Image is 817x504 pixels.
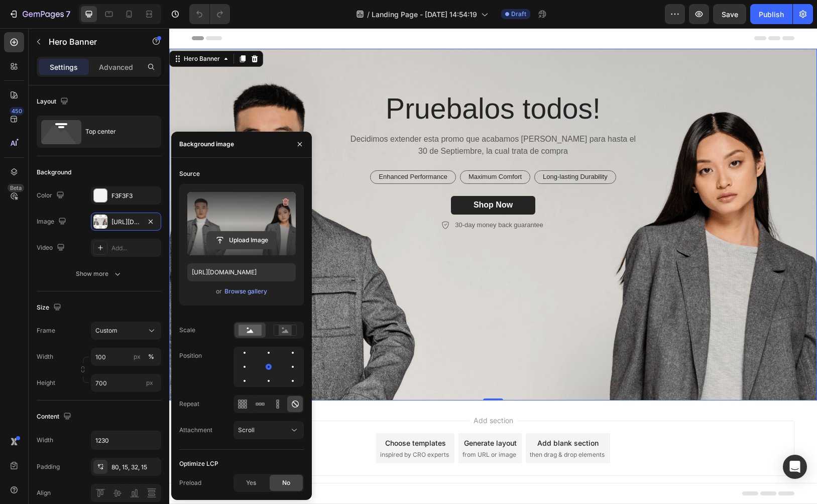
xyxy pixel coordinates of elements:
div: Beta [8,184,24,192]
button: Custom [91,322,161,340]
p: Settings [50,62,78,72]
div: Attachment [179,426,212,435]
div: Padding [37,462,60,471]
div: Layout [37,95,70,109]
button: Shop Now [282,168,366,186]
div: Shop Now [304,172,343,182]
button: Save [713,4,746,24]
span: / [367,9,370,20]
div: Width [37,436,53,445]
div: Background [37,168,71,177]
div: Open Intercom Messenger [783,455,807,479]
iframe: Design area [169,28,817,504]
div: Top center [85,120,147,143]
input: https://example.com/image.jpg [187,263,296,281]
button: 7 [4,4,75,24]
div: F3F3F3 [111,191,159,200]
span: Landing Page - [DATE] 14:54:19 [372,9,477,20]
div: Image [37,215,68,229]
span: from URL or image [293,422,347,431]
p: Maximum Comfort [299,145,353,153]
div: 450 [10,107,24,115]
div: Video [37,241,67,255]
p: Enhanced Performance [209,145,278,153]
div: Optimize LCP [179,459,218,468]
button: px [145,351,157,363]
div: px [134,352,141,361]
button: % [131,351,143,363]
div: Browse gallery [224,287,267,296]
div: Scale [179,326,195,335]
span: Save [722,10,738,19]
button: Show more [37,265,161,283]
button: Browse gallery [224,286,268,296]
span: Draft [511,10,526,19]
span: px [146,379,153,386]
button: Scroll [234,421,304,439]
input: Auto [91,431,161,449]
label: Frame [37,326,55,335]
span: Yes [246,478,256,487]
div: Show more [76,269,123,279]
div: Preload [179,478,201,487]
div: % [148,352,154,361]
span: then drag & drop elements [361,422,435,431]
span: Scroll [238,426,255,434]
div: Hero Banner [13,26,53,35]
div: Add blank section [368,410,429,420]
p: Decidimos extender esta promo que acabamos [PERSON_NAME] para hasta el 30 de Septiembre, la cual ... [180,105,468,129]
input: px% [91,348,161,366]
label: Width [37,352,53,361]
p: Advanced [99,62,133,72]
div: Position [179,351,202,360]
div: Choose templates [216,410,277,420]
p: Hero Banner [49,36,134,48]
button: Publish [750,4,792,24]
p: Long-lasting Durability [374,145,438,153]
p: 30-day money back guarantee [286,192,374,202]
span: Add section [300,387,348,397]
div: 80, 15, 32, 15 [111,463,159,472]
label: Height [37,378,55,387]
span: No [282,478,290,487]
h2: Pruebalos todos! [179,61,469,100]
div: [URL][DOMAIN_NAME] [111,218,141,227]
div: Publish [759,9,784,20]
div: Color [37,189,66,203]
div: Source [179,169,200,178]
div: Size [37,301,63,315]
span: Custom [95,326,118,335]
div: Generate layout [295,410,347,420]
div: Add... [111,244,159,253]
div: Content [37,410,73,424]
span: inspired by CRO experts [211,422,280,431]
div: Align [37,488,51,497]
p: 7 [66,8,70,20]
span: or [216,285,222,297]
div: Background image [179,140,234,149]
div: Repeat [179,399,199,409]
div: Undo/Redo [189,4,230,24]
input: px [91,374,161,392]
button: Upload Image [206,231,277,249]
